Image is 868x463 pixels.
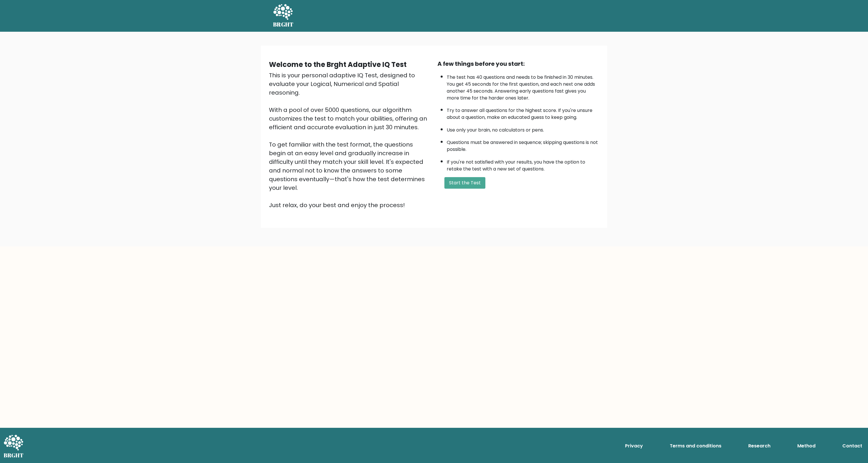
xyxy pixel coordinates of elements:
[273,21,294,28] h5: BRGHT
[269,60,407,69] b: Welcome to the Brght Adaptive IQ Test
[447,124,599,134] li: Use only your brain, no calculators or pens.
[746,440,773,452] a: Research
[447,104,599,121] li: Try to answer all questions for the highest score. If you're unsure about a question, make an edu...
[273,2,294,29] a: BRGHT
[840,440,865,452] a: Contact
[795,440,818,452] a: Method
[444,177,485,189] button: Start the Test
[667,440,724,452] a: Terms and conditions
[269,71,431,209] div: This is your personal adaptive IQ Test, designed to evaluate your Logical, Numerical and Spatial ...
[623,440,645,452] a: Privacy
[437,59,599,68] div: A few things before you start:
[447,71,599,102] li: The test has 40 questions and needs to be finished in 30 minutes. You get 45 seconds for the firs...
[447,136,599,153] li: Questions must be answered in sequence; skipping questions is not possible.
[447,156,599,173] li: If you're not satisfied with your results, you have the option to retake the test with a new set ...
